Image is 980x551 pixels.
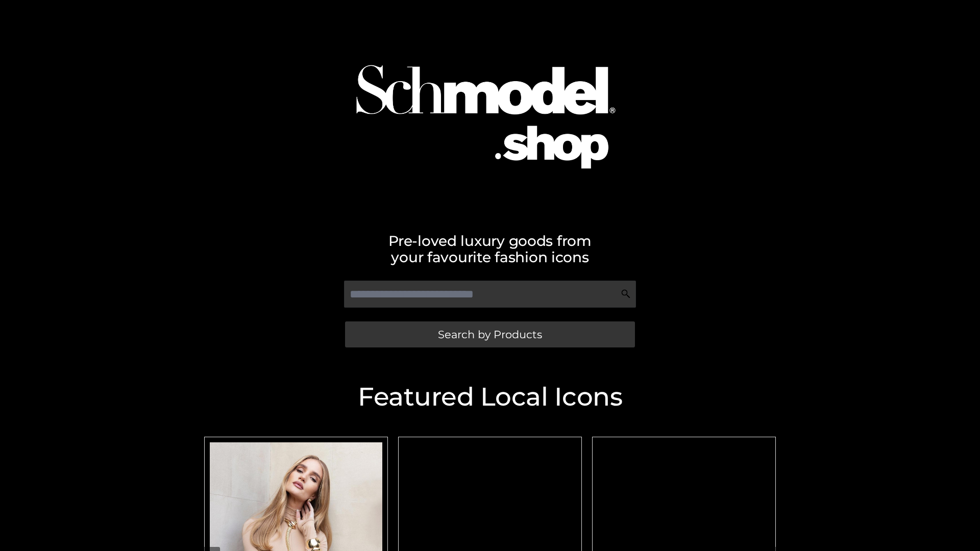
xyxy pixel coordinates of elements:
a: Search by Products [345,321,635,347]
span: Search by Products [438,329,542,340]
h2: Featured Local Icons​ [199,384,781,410]
h2: Pre-loved luxury goods from your favourite fashion icons [199,233,781,265]
img: Search Icon [621,289,631,299]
